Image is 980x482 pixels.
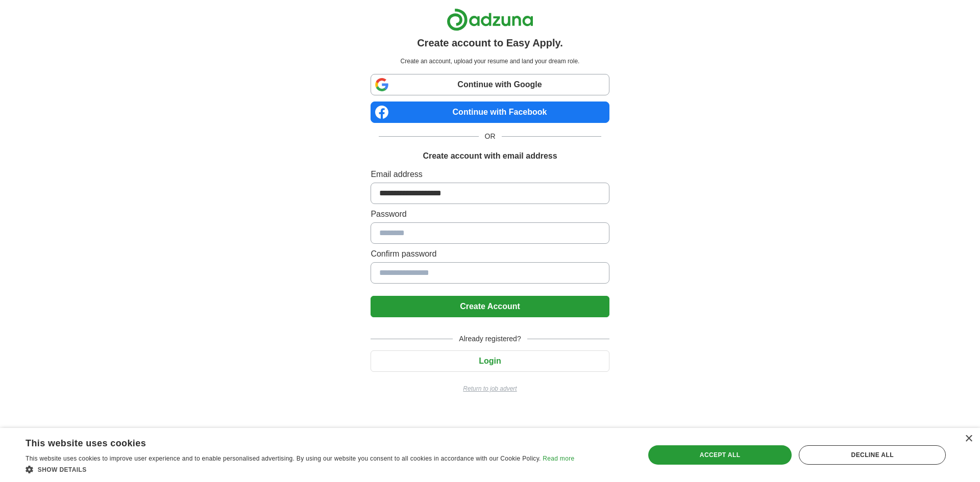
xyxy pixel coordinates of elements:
[371,168,609,181] label: Email address
[26,455,541,462] span: This website uses cookies to improve user experience and to enable personalised advertising. By u...
[26,464,574,474] div: Show details
[371,384,609,393] a: Return to job advert
[648,445,792,465] div: Accept all
[371,74,609,95] a: Continue with Google
[371,248,609,260] label: Confirm password
[26,434,549,449] div: This website uses cookies
[371,350,609,372] button: Login
[373,57,607,66] p: Create an account, upload your resume and land your dream role.
[965,435,972,443] div: Close
[371,102,609,123] a: Continue with Facebook
[479,131,502,142] span: OR
[371,208,609,220] label: Password
[38,466,87,473] span: Show details
[799,445,946,465] div: Decline all
[371,296,609,317] button: Create Account
[453,334,527,344] span: Already registered?
[423,150,557,162] h1: Create account with email address
[447,8,533,31] img: Adzuna logo
[371,357,609,365] a: Login
[417,35,563,50] h1: Create account to Easy Apply.
[543,455,574,462] a: Read more, opens a new window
